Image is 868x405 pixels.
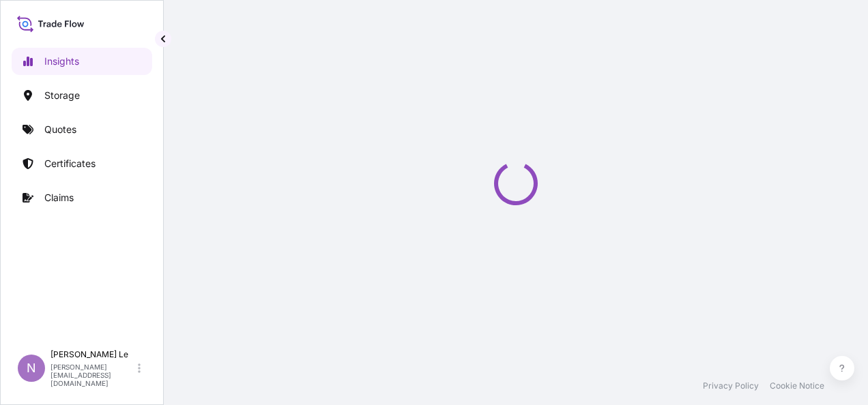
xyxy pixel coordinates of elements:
[44,89,80,102] p: Storage
[44,157,96,170] p: Certificates
[703,380,759,391] a: Privacy Policy
[12,150,152,177] a: Certificates
[50,349,135,360] p: [PERSON_NAME] Le
[12,82,152,109] a: Storage
[12,184,152,211] a: Claims
[27,361,36,375] span: N
[12,116,152,143] a: Quotes
[44,123,76,136] p: Quotes
[44,55,79,68] p: Insights
[12,48,152,75] a: Insights
[50,363,135,387] p: [PERSON_NAME][EMAIL_ADDRESS][DOMAIN_NAME]
[770,380,824,391] a: Cookie Notice
[44,191,74,205] p: Claims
